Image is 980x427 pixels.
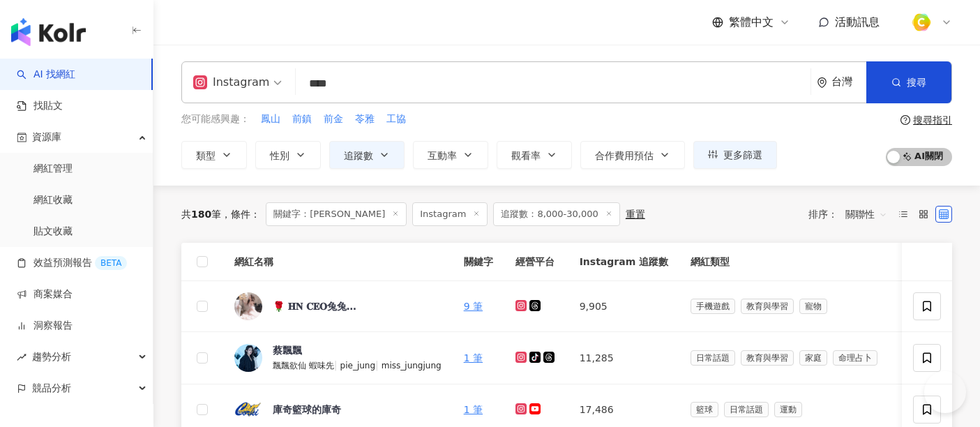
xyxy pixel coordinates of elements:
[344,150,373,161] span: 追蹤數
[223,243,453,281] th: 網紅名稱
[866,61,951,103] button: 搜尋
[382,361,442,370] span: miss_jungjung
[908,9,935,36] img: %E6%96%B9%E5%BD%A2%E7%B4%94.png
[580,141,685,169] button: 合作費用預估
[924,371,966,413] iframe: Help Scout Beacon - Open
[32,373,71,404] span: 競品分析
[386,112,406,126] span: 工協
[273,361,334,370] span: 飄飄欲仙 蝦味先
[833,350,877,366] span: 命理占卜
[193,71,269,93] div: Instagram
[835,15,880,29] span: 活動訊息
[412,202,488,226] span: Instagram
[11,18,86,46] img: logo
[504,243,568,281] th: 經營平台
[375,359,382,370] span: |
[234,292,262,320] img: KOL Avatar
[691,402,718,417] span: 籃球
[568,243,679,281] th: Instagram 追蹤數
[33,193,73,207] a: 網紅收藏
[845,203,887,225] span: 關聯性
[17,319,73,333] a: 洞察報告
[234,343,442,373] a: KOL Avatar蔡飄飄飄飄欲仙 蝦味先|pie_jung|miss_jungjung
[273,403,341,417] div: 庫奇籃球的庫奇
[355,112,375,126] span: 苓雅
[497,141,572,169] button: 觀看率
[17,256,127,270] a: 效益預測報告BETA
[234,396,262,424] img: KOL Avatar
[234,292,442,320] a: KOL Avatar🌹 𝐇𝐍 𝐂𝐄𝐎兔兔🐰｜高雄鳳山美容-乳暈私密粉嫩改色.美胸泌乳.體態雕塑🏆
[181,141,247,169] button: 類型
[413,141,488,169] button: 互動率
[493,202,619,226] span: 追蹤數：8,000-30,000
[33,162,73,176] a: 網紅管理
[181,209,221,220] div: 共 筆
[799,299,827,314] span: 寵物
[323,112,344,127] button: 前金
[270,150,289,161] span: 性別
[334,359,340,370] span: |
[741,299,794,314] span: 教育與學習
[32,341,71,373] span: 趨勢分析
[260,112,281,127] button: 鳳山
[273,299,363,313] div: 🌹 𝐇𝐍 𝐂𝐄𝐎兔兔🐰｜高雄鳳山美容-乳暈私密粉嫩改色.美胸泌乳.體態雕塑🏆
[17,68,75,82] a: searchAI 找網紅
[292,112,312,127] button: 前鎮
[329,141,405,169] button: 追蹤數
[464,301,483,312] a: 9 筆
[511,150,541,161] span: 觀看率
[340,361,376,370] span: pie_jung
[386,112,407,127] button: 工協
[324,112,343,126] span: 前金
[808,203,895,225] div: 排序：
[196,150,216,161] span: 類型
[255,141,321,169] button: 性別
[831,76,866,88] div: 台灣
[266,202,407,226] span: 關鍵字：[PERSON_NAME]
[691,299,735,314] span: 手機遊戲
[913,114,952,126] div: 搜尋指引
[17,352,27,362] span: rise
[234,344,262,372] img: KOL Avatar
[453,243,504,281] th: 關鍵字
[626,209,645,220] div: 重置
[799,350,827,366] span: 家庭
[907,77,926,88] span: 搜尋
[221,209,260,220] span: 條件 ：
[234,396,442,424] a: KOL Avatar庫奇籃球的庫奇
[595,150,654,161] span: 合作費用預估
[428,150,457,161] span: 互動率
[33,225,73,239] a: 貼文收藏
[17,287,73,301] a: 商案媒合
[464,352,483,364] a: 1 筆
[693,141,777,169] button: 更多篩選
[17,99,63,113] a: 找貼文
[568,281,679,332] td: 9,905
[568,332,679,384] td: 11,285
[724,402,769,417] span: 日常話題
[354,112,375,127] button: 苓雅
[900,115,910,125] span: question-circle
[32,121,61,153] span: 資源庫
[729,15,774,30] span: 繁體中文
[273,343,302,357] div: 蔡飄飄
[723,149,762,160] span: 更多篩選
[679,243,936,281] th: 網紅類型
[261,112,280,126] span: 鳳山
[774,402,802,417] span: 運動
[741,350,794,366] span: 教育與學習
[181,112,250,126] span: 您可能感興趣：
[191,209,211,220] span: 180
[292,112,312,126] span: 前鎮
[691,350,735,366] span: 日常話題
[464,404,483,415] a: 1 筆
[817,77,827,88] span: environment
